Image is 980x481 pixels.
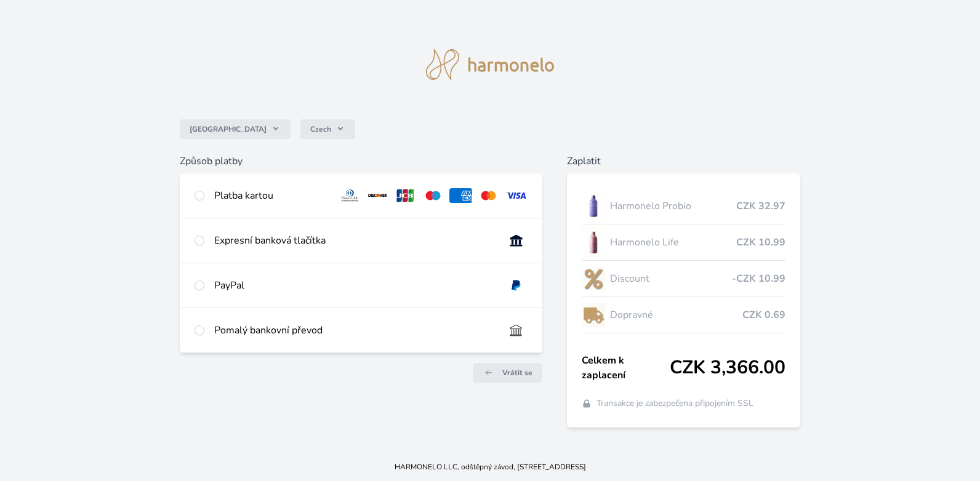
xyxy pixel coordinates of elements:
[610,308,742,322] span: Dopravné
[567,154,800,169] h6: Zaplatit
[214,323,495,338] div: Pomalý bankovní převod
[582,227,605,258] img: CLEAN_LIFE_se_stinem_x-lo.jpg
[505,233,528,248] img: onlineBanking_CZ.svg
[610,235,736,250] span: Harmonelo Life
[300,119,355,139] button: Czech
[449,188,472,203] img: amex.svg
[732,271,785,286] span: -CZK 10.99
[180,154,542,169] h6: Způsob platby
[742,308,785,322] span: CZK 0.69
[610,271,732,286] span: Discount
[426,49,554,80] img: logo.svg
[610,199,736,213] span: Harmonelo Probio
[505,278,528,293] img: paypal.svg
[582,353,670,383] span: Celkem k zaplacení
[736,199,785,213] span: CZK 32.97
[505,188,528,203] img: visa.svg
[214,233,495,248] div: Expresní banková tlačítka
[582,191,605,221] img: CLEAN_PROBIO_se_stinem_x-lo.jpg
[214,278,495,293] div: PayPal
[190,124,267,134] span: [GEOGRAPHIC_DATA]
[582,300,605,330] img: delivery-lo.png
[394,188,417,203] img: jcb.svg
[180,119,291,139] button: [GEOGRAPHIC_DATA]
[422,188,444,203] img: maestro.svg
[477,188,500,203] img: mc.svg
[670,357,785,379] span: CZK 3,366.00
[366,188,389,203] img: discover.svg
[473,363,542,383] a: Vrátit se
[736,235,785,250] span: CZK 10.99
[582,263,605,294] img: discount-lo.png
[339,188,361,203] img: diners.svg
[502,368,532,378] span: Vrátit se
[310,124,331,134] span: Czech
[596,397,753,410] span: Transakce je zabezpečena připojením SSL
[505,323,528,338] img: bankTransfer_IBAN.svg
[214,188,329,203] div: Platba kartou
